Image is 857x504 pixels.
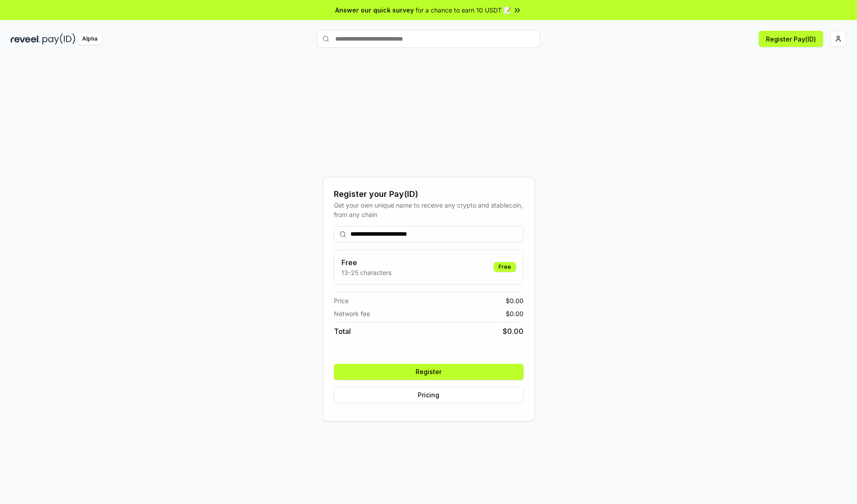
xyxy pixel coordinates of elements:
[11,33,41,45] img: reveel_dark
[759,31,823,47] button: Register Pay(ID)
[334,200,524,219] div: Get your own unique name to receive any crypto and stablecoin, from any chain
[334,326,351,337] span: Total
[341,268,391,277] p: 13-25 characters
[416,5,511,15] span: for a chance to earn 10 USDT 📝
[334,188,524,200] div: Register your Pay(ID)
[334,387,524,403] button: Pricing
[506,296,524,305] span: $ 0.00
[334,309,370,318] span: Network fee
[77,33,102,45] div: Alpha
[42,33,75,45] img: pay_id
[503,326,524,337] span: $ 0.00
[335,5,414,15] span: Answer our quick survey
[506,309,524,318] span: $ 0.00
[334,364,524,380] button: Register
[341,257,391,268] h3: Free
[334,296,349,305] span: Price
[494,262,516,272] div: Free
